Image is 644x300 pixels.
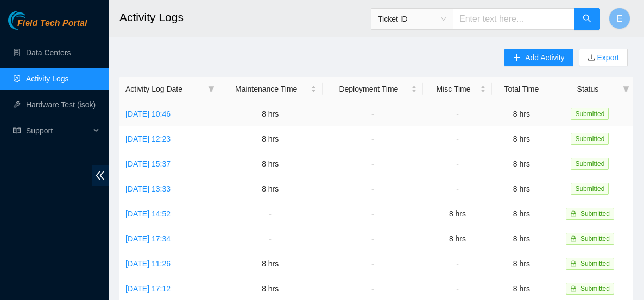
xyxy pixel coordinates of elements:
[125,234,171,243] a: [DATE] 17:34
[218,201,323,226] td: -
[125,135,171,143] a: [DATE] 12:23
[617,12,623,25] span: E
[580,285,610,292] span: Submitted
[218,101,323,126] td: 8 hrs
[571,133,609,145] span: Submitted
[323,101,423,126] td: -
[492,77,551,101] th: Total Time
[8,11,55,30] img: Akamai Technologies
[492,201,551,226] td: 8 hrs
[125,184,171,193] a: [DATE] 13:33
[125,209,171,218] a: [DATE] 14:52
[423,251,492,276] td: -
[206,81,217,97] span: filter
[323,126,423,151] td: -
[557,83,618,95] span: Status
[570,285,577,292] span: lock
[323,226,423,251] td: -
[570,210,577,217] span: lock
[580,210,610,218] span: Submitted
[26,74,69,83] a: Activity Logs
[423,101,492,126] td: -
[125,110,171,118] a: [DATE] 10:46
[17,18,87,29] span: Field Tech Portal
[609,8,630,29] button: E
[492,101,551,126] td: 8 hrs
[571,108,609,120] span: Submitted
[208,86,214,92] span: filter
[580,235,610,242] span: Submitted
[8,20,87,34] a: Akamai TechnologiesField Tech Portal
[26,120,90,142] span: Support
[218,176,323,201] td: 8 hrs
[423,176,492,201] td: -
[595,53,619,62] a: Export
[218,251,323,276] td: 8 hrs
[492,151,551,176] td: 8 hrs
[574,8,600,30] button: search
[218,126,323,151] td: 8 hrs
[571,158,609,170] span: Submitted
[218,151,323,176] td: 8 hrs
[323,176,423,201] td: -
[571,183,609,195] span: Submitted
[323,151,423,176] td: -
[92,165,109,186] span: double-left
[13,127,21,135] span: read
[570,260,577,267] span: lock
[513,54,521,62] span: plus
[504,49,573,66] button: plusAdd Activity
[623,86,629,92] span: filter
[492,126,551,151] td: 8 hrs
[525,52,564,63] span: Add Activity
[492,176,551,201] td: 8 hrs
[323,251,423,276] td: -
[579,49,628,66] button: downloadExport
[423,126,492,151] td: -
[378,11,446,27] span: Ticket ID
[218,226,323,251] td: -
[492,226,551,251] td: 8 hrs
[621,81,632,97] span: filter
[580,260,610,267] span: Submitted
[125,284,171,293] a: [DATE] 17:12
[453,8,574,30] input: Enter text here...
[423,151,492,176] td: -
[492,251,551,276] td: 8 hrs
[570,235,577,242] span: lock
[26,100,96,109] a: Hardware Test (isok)
[423,201,492,226] td: 8 hrs
[583,14,591,24] span: search
[125,259,171,268] a: [DATE] 11:26
[125,159,171,168] a: [DATE] 15:37
[26,48,71,57] a: Data Centers
[323,201,423,226] td: -
[125,83,204,95] span: Activity Log Date
[423,226,492,251] td: 8 hrs
[588,54,595,62] span: download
